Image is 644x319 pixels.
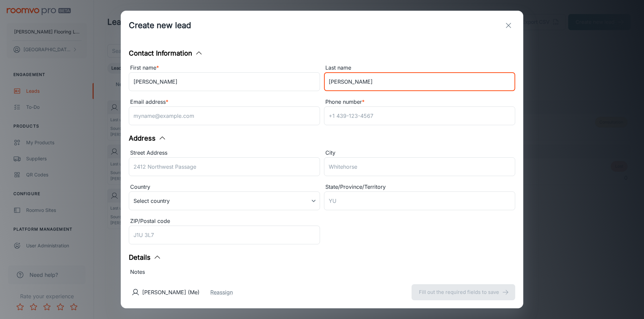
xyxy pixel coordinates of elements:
[129,157,320,176] input: 2412 Northwest Passage
[129,226,320,244] input: J1U 3L7
[129,106,320,125] input: myname@example.com
[324,149,515,157] div: City
[210,288,233,296] button: Reassign
[129,19,191,31] h1: Create new lead
[129,48,203,58] button: Contact Information
[129,217,320,226] div: ZIP/Postal code
[129,268,515,276] div: Notes
[324,64,515,72] div: Last name
[324,72,515,91] input: Doe
[129,133,166,143] button: Address
[129,191,320,210] div: Select country
[129,64,320,72] div: First name
[142,288,200,296] p: [PERSON_NAME] (Me)
[324,157,515,176] input: Whitehorse
[129,72,320,91] input: John
[324,106,515,125] input: +1 439-123-4567
[129,183,320,191] div: Country
[129,98,320,106] div: Email address
[129,252,161,262] button: Details
[502,19,515,32] button: exit
[129,149,320,157] div: Street Address
[324,183,515,191] div: State/Province/Territory
[324,98,515,106] div: Phone number
[324,191,515,210] input: YU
